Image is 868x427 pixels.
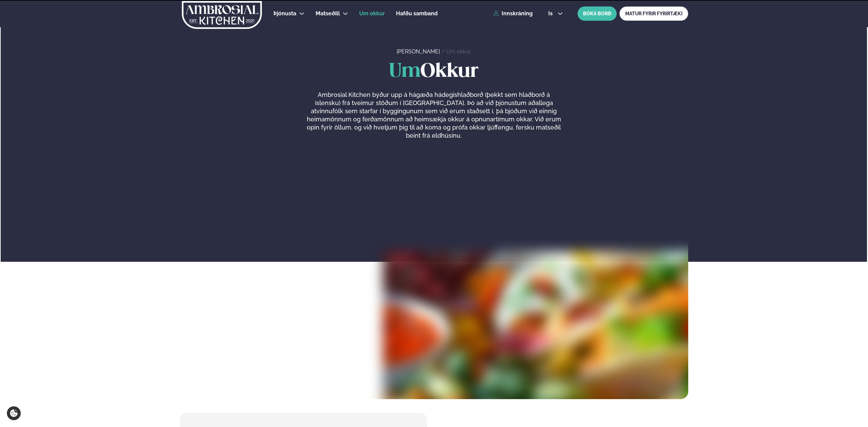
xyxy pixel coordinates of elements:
[389,62,421,81] span: Um
[316,10,340,17] span: Matseðill
[7,406,21,420] a: Cookie settings
[548,11,555,16] span: is
[273,10,296,18] a: Þjónusta
[396,10,438,17] span: Hafðu samband
[543,11,568,16] button: is
[273,10,296,17] span: Þjónusta
[359,10,385,18] a: Um okkur
[397,48,440,55] a: [PERSON_NAME]
[578,6,617,21] button: BÓKA BORÐ
[316,10,340,18] a: Matseðill
[493,11,533,17] a: Innskráning
[619,6,688,21] a: MATUR FYRIR FYRIRTÆKI
[446,48,471,55] a: Um okkur
[180,61,688,83] h1: Okkur
[181,1,263,29] img: logo
[359,10,385,17] span: Um okkur
[441,48,446,55] span: /
[396,10,438,18] a: Hafðu samband
[305,91,563,140] p: Ambrosial Kitchen býður upp á hágæða hádegishlaðborð (þekkt sem hlaðborð á íslensku) frá tveimur ...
